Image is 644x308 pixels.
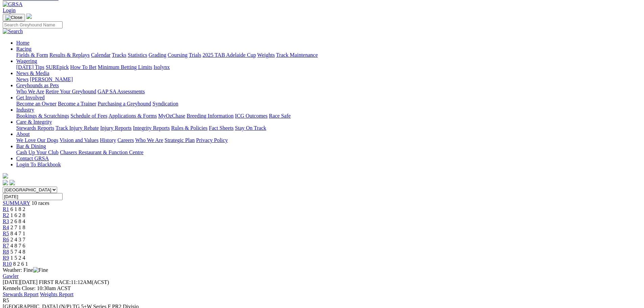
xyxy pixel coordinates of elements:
a: SUREpick [46,64,69,70]
a: Results & Replays [49,52,90,58]
a: Contact GRSA [16,156,49,161]
div: Wagering [16,64,641,70]
img: Fine [33,267,48,273]
a: Bookings & Scratchings [16,113,69,119]
a: We Love Our Dogs [16,137,58,143]
a: R4 [3,224,9,230]
a: Get Involved [16,95,45,100]
a: [DATE] Tips [16,64,44,70]
a: Strategic Plan [165,137,195,143]
span: 10 races [31,200,49,206]
span: [DATE] [3,279,38,285]
a: Syndication [152,101,178,106]
span: 4 8 7 6 [10,243,25,248]
a: Bar & Dining [16,143,46,149]
a: Statistics [128,52,147,58]
a: 2025 TAB Adelaide Cup [202,52,256,58]
div: Kennels Close: 10:30am ACST [3,285,641,291]
a: Breeding Information [187,113,234,119]
a: Who We Are [135,137,163,143]
div: Racing [16,52,641,58]
a: Vision and Values [59,137,98,143]
a: Schedule of Fees [70,113,107,119]
img: facebook.svg [3,180,8,185]
a: Race Safe [269,113,290,119]
div: Get Involved [16,101,641,107]
a: Isolynx [153,64,170,70]
a: Calendar [91,52,111,58]
a: Weights [257,52,275,58]
a: R10 [3,261,12,267]
div: Industry [16,113,641,119]
a: Fields & Form [16,52,48,58]
div: Greyhounds as Pets [16,89,641,95]
div: News & Media [16,76,641,82]
a: Weights Report [40,291,74,297]
span: [DATE] [3,279,20,285]
a: Tracks [112,52,126,58]
a: Coursing [168,52,188,58]
a: Wagering [16,58,37,64]
a: Become a Trainer [58,101,96,106]
a: Track Maintenance [276,52,318,58]
a: Privacy Policy [196,137,228,143]
a: Stay On Track [235,125,266,131]
a: News & Media [16,70,49,76]
a: Applications & Forms [109,113,157,119]
div: Bar & Dining [16,149,641,156]
a: ICG Outcomes [235,113,267,119]
span: 6 1 8 2 [10,206,25,212]
a: Become an Owner [16,101,56,106]
div: Care & Integrity [16,125,641,131]
input: Select date [3,193,63,200]
span: 1 5 2 4 [10,255,25,261]
a: Chasers Restaurant & Function Centre [60,149,143,155]
a: GAP SA Assessments [98,89,145,94]
a: Purchasing a Greyhound [98,101,151,106]
a: History [100,137,116,143]
a: Rules & Policies [171,125,208,131]
a: Login [3,7,16,13]
a: News [16,76,28,82]
span: 11:12AM(ACST) [39,279,109,285]
img: logo-grsa-white.png [26,14,32,19]
a: R7 [3,243,9,248]
a: Grading [149,52,166,58]
a: R2 [3,212,9,218]
a: Integrity Reports [133,125,170,131]
a: R3 [3,218,9,224]
span: 1 6 2 8 [10,212,25,218]
a: R1 [3,206,9,212]
a: SUMMARY [3,200,30,206]
a: Industry [16,107,34,113]
img: twitter.svg [9,180,15,185]
a: Retire Your Greyhound [46,89,96,94]
a: Fact Sheets [209,125,234,131]
a: Cash Up Your Club [16,149,58,155]
a: Track Injury Rebate [55,125,99,131]
button: Toggle navigation [3,14,25,21]
div: About [16,137,641,143]
img: Close [5,15,22,20]
span: R5 [3,231,9,236]
a: How To Bet [70,64,97,70]
a: Minimum Betting Limits [98,64,152,70]
a: Stewards Reports [16,125,54,131]
input: Search [3,21,63,28]
a: R8 [3,249,9,255]
a: MyOzChase [158,113,185,119]
a: R6 [3,237,9,242]
span: 2 6 8 4 [10,218,25,224]
a: R9 [3,255,9,261]
span: 8 2 6 1 [13,261,28,267]
a: Stewards Report [3,291,39,297]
